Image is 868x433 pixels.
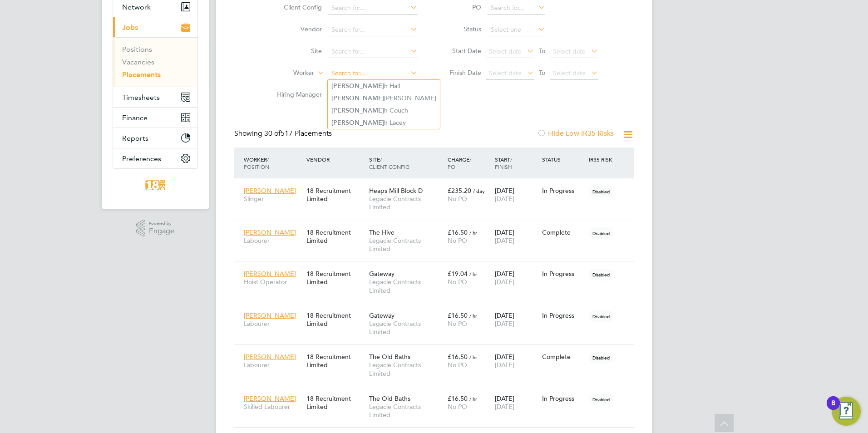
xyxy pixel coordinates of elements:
[495,156,512,170] span: / Finish
[448,403,467,411] span: No PO
[304,265,367,290] div: 18 Recruitment Limited
[448,228,468,236] span: £16.50
[469,395,477,402] span: / hr
[242,348,634,355] a: [PERSON_NAME]Labourer18 Recruitment LimitedThe Old BathsLegacie Contracts Limited£16.50 / hrNo PO...
[328,67,418,80] input: Search for...
[244,278,302,286] span: Hoist Operator
[448,270,468,278] span: £19.04
[553,69,586,77] span: Select date
[242,151,304,175] div: Worker
[589,352,613,364] span: Disabled
[448,394,468,403] span: £16.50
[448,156,471,170] span: / PO
[328,80,440,92] li: h Hall
[448,278,467,286] span: No PO
[328,24,418,36] input: Search for...
[242,389,634,397] a: [PERSON_NAME]Skilled Labourer18 Recruitment LimitedThe Old BathsLegacie Contracts Limited£16.50 /...
[136,220,175,237] a: Powered byEngage
[234,129,334,138] div: Showing
[331,107,384,114] b: [PERSON_NAME]
[331,82,384,90] b: [PERSON_NAME]
[328,92,440,104] li: [PERSON_NAME]
[113,17,197,37] button: Jobs
[331,119,384,127] b: [PERSON_NAME]
[493,307,540,332] div: [DATE]
[832,397,861,426] button: Open Resource Center, 8 new notifications
[493,265,540,290] div: [DATE]
[495,278,514,286] span: [DATE]
[244,236,302,245] span: Labourer
[244,394,296,403] span: [PERSON_NAME]
[328,45,418,58] input: Search for...
[542,270,585,278] div: In Progress
[495,403,514,411] span: [DATE]
[113,148,197,168] button: Preferences
[304,390,367,415] div: 18 Recruitment Limited
[122,70,161,79] a: Placements
[122,45,152,54] a: Positions
[328,2,418,15] input: Search for...
[448,361,467,369] span: No PO
[270,47,322,55] label: Site
[493,224,540,249] div: [DATE]
[113,37,197,87] div: Jobs
[113,108,197,128] button: Finance
[553,47,586,55] span: Select date
[536,67,548,79] span: To
[304,182,367,207] div: 18 Recruitment Limited
[542,353,585,361] div: Complete
[369,403,443,419] span: Legacie Contracts Limited
[495,361,514,369] span: [DATE]
[122,3,151,11] span: Network
[542,228,585,236] div: Complete
[242,223,634,231] a: [PERSON_NAME]Labourer18 Recruitment LimitedThe HiveLegacie Contracts Limited£16.50 / hrNo PO[DATE...
[469,229,477,236] span: / hr
[122,113,148,122] span: Finance
[244,156,269,170] span: / Position
[448,311,468,320] span: £16.50
[244,320,302,328] span: Labourer
[113,128,197,148] button: Reports
[304,348,367,374] div: 18 Recruitment Limited
[244,187,296,195] span: [PERSON_NAME]
[493,390,540,415] div: [DATE]
[122,93,160,102] span: Timesheets
[242,306,634,314] a: [PERSON_NAME]Labourer18 Recruitment LimitedGatewayLegacie Contracts Limited£16.50 / hrNo PO[DATE]...
[369,311,395,320] span: Gateway
[542,394,585,403] div: In Progress
[270,3,322,11] label: Client Config
[495,236,514,245] span: [DATE]
[540,151,587,167] div: Status
[244,195,302,203] span: Slinger
[493,348,540,374] div: [DATE]
[469,271,477,277] span: / hr
[589,186,613,197] span: Disabled
[244,403,302,411] span: Skilled Labourer
[242,182,634,189] a: [PERSON_NAME]Slinger18 Recruitment LimitedHeaps Mill Block DLegacie Contracts Limited£235.20 / da...
[369,320,443,336] span: Legacie Contracts Limited
[304,151,367,167] div: Vendor
[113,178,198,192] a: Go to home page
[149,227,174,235] span: Engage
[495,195,514,203] span: [DATE]
[589,394,613,405] span: Disabled
[122,134,148,143] span: Reports
[369,270,395,278] span: Gateway
[469,354,477,360] span: / hr
[440,25,481,33] label: Status
[331,94,384,102] b: [PERSON_NAME]
[113,87,197,107] button: Timesheets
[831,403,835,415] div: 8
[244,228,296,236] span: [PERSON_NAME]
[328,117,440,129] li: h Lacey
[367,151,445,175] div: Site
[542,311,585,320] div: In Progress
[264,129,281,138] span: 30 of
[473,187,485,194] span: / day
[488,24,545,36] input: Select one
[143,178,168,192] img: 18rec-logo-retina.png
[270,25,322,33] label: Vendor
[448,236,467,245] span: No PO
[469,312,477,319] span: / hr
[328,104,440,117] li: h Couch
